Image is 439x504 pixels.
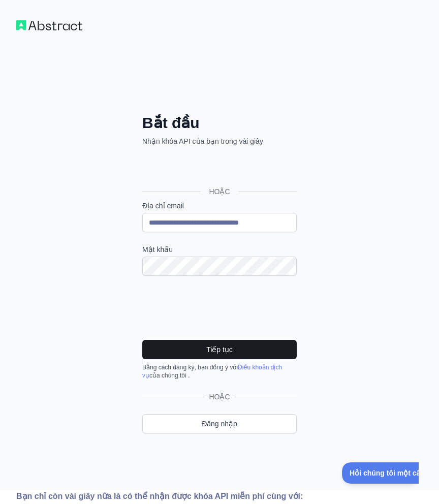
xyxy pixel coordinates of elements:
font: Địa chỉ email [142,202,184,210]
iframe: reCAPTCHA [142,288,297,328]
font: Hỏi chúng tôi một câu hỏi [8,7,96,15]
font: Bằng cách đăng ký, bạn đồng ý với [142,364,238,371]
iframe: Chuyển đổi Hỗ trợ khách hàng [342,462,419,484]
font: của chúng tôi . [149,372,190,379]
button: Tiếp tục [142,340,297,359]
font: Đăng nhập [202,420,237,428]
font: Bắt đầu [142,114,200,131]
a: Đăng nhập [142,414,297,433]
font: Tiếp tục [206,345,233,354]
font: HOẶC [209,187,230,196]
font: Nhận khóa API của bạn trong vài giây [142,137,263,145]
font: Bạn chỉ còn vài giây nữa là có thể nhận được khóa API miễn phí cùng với: [16,492,303,500]
iframe: Nút Đăng nhập bằng Google [137,157,300,180]
font: Mật khẩu [142,245,173,254]
font: HOẶC [209,393,230,401]
img: Quy trình làm việc [16,20,82,30]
